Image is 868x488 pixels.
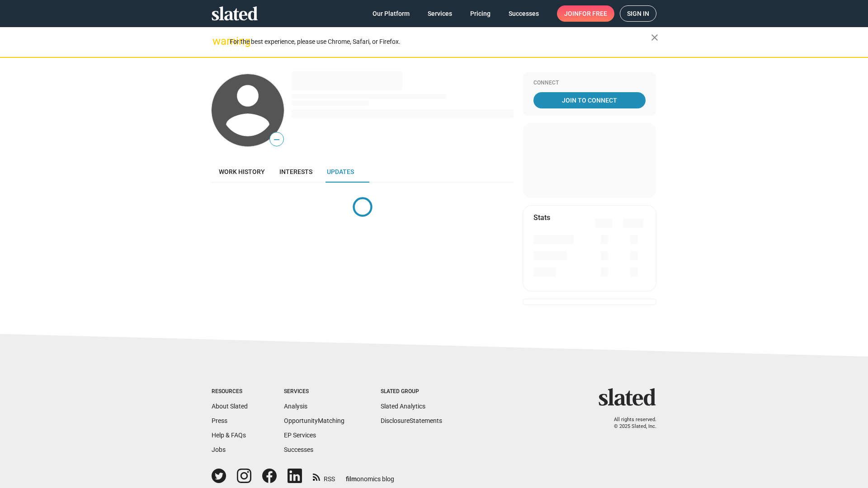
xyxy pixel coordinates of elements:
mat-icon: warning [212,36,223,47]
a: Work history [212,161,272,183]
span: Join [564,5,607,22]
span: — [270,134,283,145]
a: Pricing [463,5,498,22]
span: Interests [279,168,312,175]
a: Updates [320,161,361,183]
span: Sign in [627,6,649,21]
mat-card-title: Stats [533,213,550,222]
a: Help & FAQs [212,432,246,439]
a: Slated Analytics [381,403,425,410]
a: Interests [272,161,320,183]
a: Successes [284,446,313,453]
span: Work history [219,168,265,175]
a: Jobs [212,446,226,453]
a: Services [420,5,459,22]
span: for free [579,5,607,22]
div: Resources [212,388,248,395]
span: Pricing [470,5,491,22]
a: Our Platform [365,5,417,22]
a: OpportunityMatching [284,417,344,424]
a: Successes [501,5,546,22]
a: EP Services [284,432,316,439]
div: For the best experience, please use Chrome, Safari, or Firefox. [230,36,651,48]
div: Services [284,388,344,395]
a: Sign in [620,5,656,22]
a: Analysis [284,403,307,410]
span: Our Platform [373,5,410,22]
span: Updates [327,168,354,175]
p: All rights reserved. © 2025 Slated, Inc. [604,417,656,430]
span: Successes [509,5,539,22]
span: Services [428,5,452,22]
mat-icon: close [649,32,660,43]
div: Connect [533,80,646,87]
span: Join To Connect [535,92,644,108]
span: film [346,475,357,483]
a: Press [212,417,227,424]
a: DisclosureStatements [381,417,442,424]
a: filmonomics blog [346,468,394,483]
div: Slated Group [381,388,442,395]
a: RSS [313,469,335,483]
a: Join To Connect [533,92,646,108]
a: Joinfor free [557,5,614,22]
a: About Slated [212,403,248,410]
